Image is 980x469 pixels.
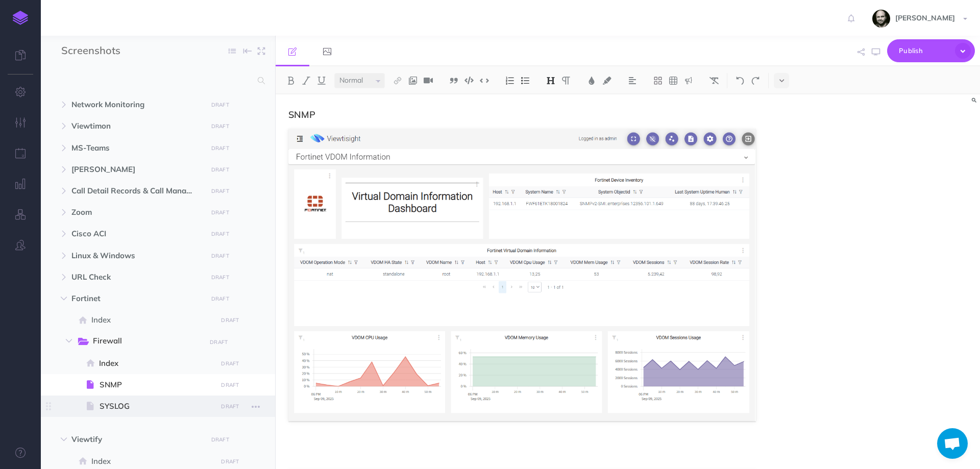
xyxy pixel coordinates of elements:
[217,314,243,326] button: DRAFT
[480,77,489,84] img: Inline code button
[93,335,199,348] span: Firewall
[207,99,233,111] button: DRAFT
[207,142,233,154] button: DRAFT
[302,77,311,85] img: Italic button
[207,271,233,283] button: DRAFT
[71,98,201,111] span: Network Monitoring
[872,10,890,28] img: fYsxTL7xyiRwVNfLOwtv2ERfMyxBnxhkboQPdXU4.jpeg
[217,401,243,412] button: DRAFT
[937,428,968,459] div: Chat abierto
[91,314,214,326] span: Index
[221,382,239,388] small: DRAFT
[288,110,756,120] h3: SNMP
[221,458,239,465] small: DRAFT
[211,253,229,259] small: DRAFT
[736,77,745,85] img: Undo
[100,400,214,412] span: SYSLOG
[288,129,756,421] img: k0QOUgva4MGAgCmF4ncU.png
[71,163,201,176] span: [PERSON_NAME]
[890,13,960,22] span: [PERSON_NAME]
[286,77,296,85] img: Bold button
[628,77,637,85] img: Alignment dropdown menu button
[393,77,402,85] img: Link button
[505,77,514,85] img: Ordered list button
[587,77,596,85] img: Text color button
[207,185,233,197] button: DRAFT
[13,11,28,25] img: logo-mark.svg
[71,433,201,446] span: Viewtify
[100,379,214,391] span: SNMP
[207,164,233,176] button: DRAFT
[546,77,555,85] img: Headings dropdown button
[211,436,229,443] small: DRAFT
[317,77,326,85] img: Underline button
[211,274,229,281] small: DRAFT
[211,209,229,216] small: DRAFT
[602,77,611,85] img: Text background color button
[211,123,229,130] small: DRAFT
[211,102,229,108] small: DRAFT
[61,43,181,59] input: Documentation Name
[221,403,239,410] small: DRAFT
[899,43,950,59] span: Publish
[408,77,418,85] img: Add image button
[207,228,233,240] button: DRAFT
[211,188,229,194] small: DRAFT
[211,166,229,173] small: DRAFT
[561,77,571,85] img: Paragraph button
[207,120,233,132] button: DRAFT
[71,120,201,132] span: Viewtimon
[217,379,243,391] button: DRAFT
[217,358,243,369] button: DRAFT
[217,456,243,467] button: DRAFT
[751,77,760,85] img: Redo
[207,293,233,305] button: DRAFT
[71,185,201,197] span: Call Detail Records & Call Management Records
[221,360,239,367] small: DRAFT
[221,317,239,324] small: DRAFT
[71,292,201,305] span: Fortinet
[207,250,233,262] button: DRAFT
[669,77,678,85] img: Create table button
[684,77,693,85] img: Callout dropdown menu button
[424,77,433,85] img: Add video button
[211,231,229,237] small: DRAFT
[211,145,229,152] small: DRAFT
[91,455,214,467] span: Index
[521,77,530,85] img: Unordered list button
[207,434,233,446] button: DRAFT
[464,77,474,84] img: Code block button
[449,77,458,85] img: Blockquote button
[71,250,201,262] span: Linux & Windows
[210,339,228,345] small: DRAFT
[71,271,201,283] span: URL Check
[709,77,719,85] img: Clear styles button
[99,357,214,369] span: Index
[207,207,233,218] button: DRAFT
[71,206,201,218] span: Zoom
[887,39,975,62] button: Publish
[61,71,252,90] input: Search
[211,295,229,302] small: DRAFT
[206,336,232,348] button: DRAFT
[71,228,201,240] span: Cisco ACI
[71,142,201,154] span: MS-Teams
